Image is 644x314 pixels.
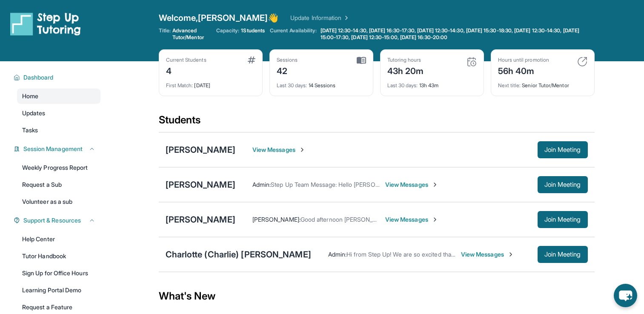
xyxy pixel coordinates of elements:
button: Join Meeting [538,141,588,158]
span: Capacity: [216,27,240,34]
span: Last 30 days : [387,82,418,88]
a: Update Information [290,14,350,22]
div: Tutoring hours [387,57,424,63]
img: Chevron-Right [432,181,438,188]
span: Advanced Tutor/Mentor [172,27,211,41]
span: Join Meeting [544,182,581,187]
span: First Match : [166,82,193,88]
span: Admin : [328,251,346,258]
span: Support & Resources [23,216,81,225]
span: [DATE] 12:30-14:30, [DATE] 16:30-17:30, [DATE] 12:30-14:30, [DATE] 15:30-18:30, [DATE] 12:30-14:3... [321,27,593,41]
a: Help Center [17,231,100,247]
a: Weekly Progress Report [17,160,100,175]
span: Join Meeting [544,217,581,222]
a: [DATE] 12:30-14:30, [DATE] 16:30-17:30, [DATE] 12:30-14:30, [DATE] 15:30-18:30, [DATE] 12:30-14:3... [319,27,595,41]
button: Join Meeting [538,211,588,228]
a: Sign Up for Office Hours [17,265,100,281]
a: Home [17,88,100,104]
div: 56h 40m [498,63,549,77]
img: logo [10,12,81,36]
div: Charlotte (Charlie) [PERSON_NAME] [166,248,311,260]
span: View Messages [461,250,514,259]
div: Hours until promotion [498,57,549,63]
div: [PERSON_NAME] [166,214,235,226]
img: card [248,57,255,63]
img: card [467,57,477,67]
div: 42 [277,63,298,77]
span: Welcome, [PERSON_NAME] 👋 [159,12,279,24]
button: Session Management [20,145,95,153]
img: card [577,57,587,67]
img: Chevron-Right [432,216,438,223]
span: Updates [22,109,46,117]
span: Session Management [23,145,83,153]
span: Join Meeting [544,147,581,152]
div: Senior Tutor/Mentor [498,77,587,89]
div: Students [159,113,595,132]
button: Join Meeting [538,176,588,193]
span: Next title : [498,82,521,88]
span: View Messages [385,215,438,224]
span: Home [22,92,38,100]
a: Tutor Handbook [17,248,100,264]
button: Join Meeting [538,246,588,263]
span: View Messages [252,146,306,154]
img: Chevron-Right [507,251,514,258]
div: [PERSON_NAME] [166,144,235,156]
div: 13h 43m [387,77,477,89]
div: 14 Sessions [277,77,366,89]
span: Join Meeting [544,252,581,257]
span: Dashboard [23,73,54,82]
button: chat-button [614,284,637,307]
button: Support & Resources [20,216,95,225]
a: Learning Portal Demo [17,283,100,298]
a: Request a Sub [17,177,100,192]
span: View Messages [385,180,438,189]
img: card [357,57,366,64]
a: Updates [17,106,100,121]
span: Last 30 days : [277,82,307,88]
img: Chevron-Right [299,146,306,153]
button: Dashboard [20,73,95,82]
span: Current Availability: [270,27,317,41]
div: Current Students [166,57,206,63]
div: [DATE] [166,77,255,89]
img: Chevron Right [341,14,350,22]
span: Admin : [252,181,271,188]
span: Title: [159,27,171,41]
span: [PERSON_NAME] : [252,216,301,223]
div: 43h 20m [387,63,424,77]
div: [PERSON_NAME] [166,179,235,191]
div: 4 [166,63,206,77]
a: Tasks [17,123,100,138]
a: Volunteer as a sub [17,194,100,209]
div: Sessions [277,57,298,63]
span: 1 Students [241,27,265,34]
span: Tasks [22,126,38,134]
